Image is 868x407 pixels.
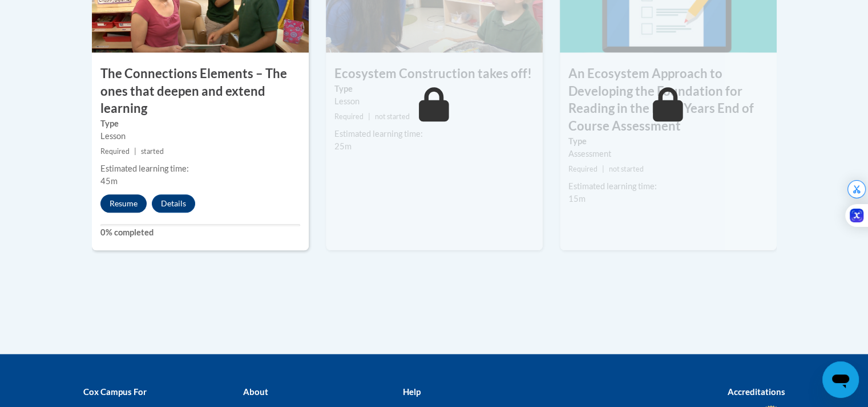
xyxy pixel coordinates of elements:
b: Cox Campus For [83,386,147,397]
div: Estimated learning time: [100,162,300,175]
label: Type [568,135,768,148]
span: 15m [568,194,586,203]
span: Required [100,147,130,156]
span: Required [334,112,364,121]
span: Required [568,165,597,173]
span: 45m [100,176,118,186]
span: not started [375,112,410,121]
b: Accreditations [728,386,785,397]
label: Type [334,83,534,95]
span: started [141,147,164,156]
iframe: Button to launch messaging window [822,361,859,398]
span: | [602,165,604,173]
div: Lesson [334,95,534,108]
span: | [368,112,370,121]
span: not started [609,165,644,173]
h3: An Ecosystem Approach to Developing the Foundation for Reading in the Early Years End of Course A... [560,65,777,135]
label: Type [100,117,300,130]
button: Details [152,194,195,213]
div: Lesson [100,130,300,143]
span: 25m [334,141,352,151]
span: | [134,147,136,156]
div: Estimated learning time: [568,180,768,193]
button: Resume [100,194,147,213]
h3: Ecosystem Construction takes off! [326,65,543,83]
b: Help [402,386,420,397]
div: Estimated learning time: [334,128,534,140]
label: 0% completed [100,226,300,239]
h3: The Connections Elements – The ones that deepen and extend learning [92,65,309,117]
b: About [243,386,268,397]
div: Assessment [568,148,768,160]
